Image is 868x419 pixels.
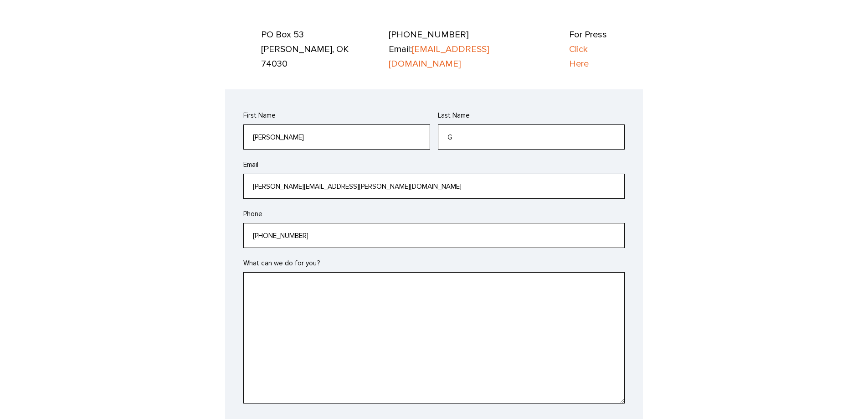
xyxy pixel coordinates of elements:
label: First Name [243,110,276,121]
label: Phone [243,208,262,219]
a: Click Here [569,44,589,69]
label: Email [243,159,258,170]
label: Last Name [438,110,470,121]
p: [PHONE_NUMBER] Email: [389,27,551,71]
label: What can we do for you? [243,258,320,269]
p: For Press [569,27,607,71]
p: PO Box 53 [PERSON_NAME], OK 74030 [261,27,370,71]
a: [EMAIL_ADDRESS][DOMAIN_NAME] [389,44,489,69]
